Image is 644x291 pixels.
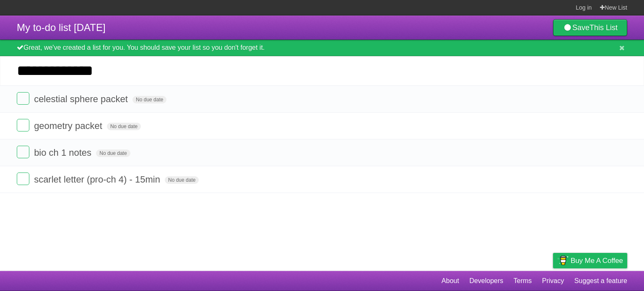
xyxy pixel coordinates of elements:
[165,176,199,184] span: No due date
[34,94,130,104] span: celestial sphere packet
[557,253,569,268] img: Buy me a coffee
[17,173,29,185] label: Done
[17,92,29,105] label: Done
[34,147,93,158] span: bio ch 1 notes
[441,273,459,289] a: About
[514,273,532,289] a: Terms
[589,23,618,32] b: This List
[571,253,623,268] span: Buy me a coffee
[17,22,106,33] span: My to-do list [DATE]
[107,123,141,130] span: No due date
[17,146,29,158] label: Done
[542,273,564,289] a: Privacy
[132,96,166,103] span: No due date
[17,119,29,131] label: Done
[574,273,627,289] a: Suggest a feature
[34,174,162,185] span: scarlet letter (pro-ch 4) - 15min
[34,121,104,131] span: geometry packet
[553,253,627,268] a: Buy me a coffee
[96,149,130,157] span: No due date
[553,19,627,36] a: SaveThis List
[469,273,503,289] a: Developers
